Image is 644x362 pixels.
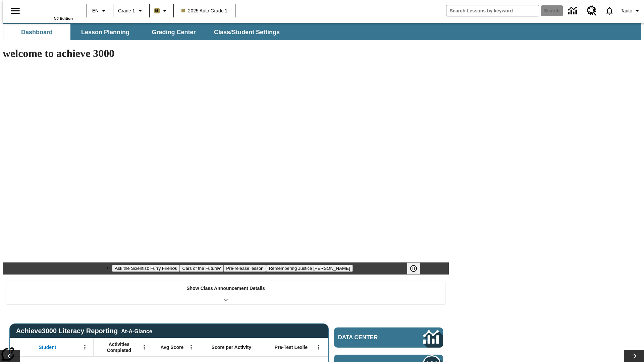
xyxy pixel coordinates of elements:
[92,7,99,14] span: EN
[583,2,601,20] a: Resource Center, Will open in new tab
[3,24,70,40] button: Dashboard
[5,1,25,21] button: Open side menu
[89,5,111,17] button: Language: EN, Select a language
[139,342,149,352] button: Open Menu
[6,281,445,304] div: Show Class Announcement Details
[209,24,285,40] button: Class/Student Settings
[39,344,56,350] span: Student
[29,3,73,16] a: Home
[618,5,644,17] button: Profile/Settings
[621,7,632,14] span: Tauto
[152,5,171,17] button: Boost Class color is light brown. Change class color
[186,285,265,292] p: Show Class Announcement Details
[624,350,644,362] button: Lesson carousel, Next
[140,24,207,40] button: Grading Center
[115,5,147,17] button: Grade: Grade 1, Select a grade
[3,24,286,40] div: SubNavbar
[97,341,141,353] span: Activities Completed
[446,5,539,16] input: search field
[180,265,224,272] button: Slide 2 Cars of the Future?
[29,2,73,20] div: Home
[155,6,159,15] span: B
[601,2,618,19] a: Notifications
[186,342,196,352] button: Open Menu
[3,23,641,40] div: SubNavbar
[564,2,583,20] a: Data Center
[54,16,73,20] span: NJ Edition
[118,7,135,14] span: Grade 1
[334,327,443,348] a: Data Center
[407,262,427,275] div: Pause
[223,265,266,272] button: Slide 3 Pre-release lesson
[181,7,228,14] span: 2025 Auto Grade 1
[160,344,183,350] span: Avg Score
[338,334,401,341] span: Data Center
[314,342,324,352] button: Open Menu
[112,265,179,272] button: Slide 1 Ask the Scientist: Furry Friends
[16,327,152,335] span: Achieve3000 Literacy Reporting
[212,344,252,350] span: Score per Activity
[266,265,353,272] button: Slide 4 Remembering Justice O'Connor
[80,342,90,352] button: Open Menu
[3,47,449,60] h1: welcome to achieve 3000
[275,344,308,350] span: Pre-Test Lexile
[121,327,152,335] div: At-A-Glance
[72,24,139,40] button: Lesson Planning
[407,262,420,275] button: Pause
